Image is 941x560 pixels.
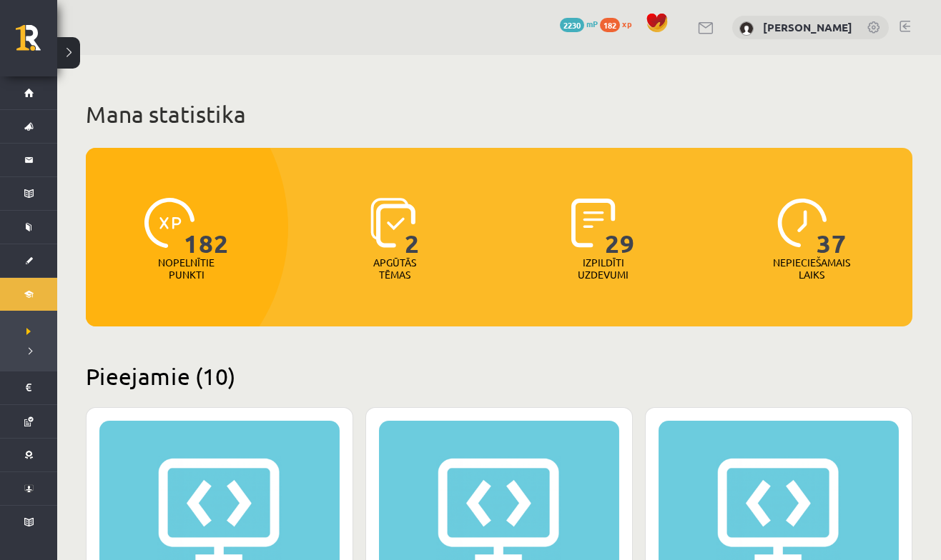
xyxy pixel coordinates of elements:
span: 2 [405,198,420,256]
p: Izpildīti uzdevumi [576,256,631,281]
span: 29 [605,198,635,256]
span: 182 [184,198,229,256]
a: 2230 mP [560,18,598,29]
span: 2230 [560,18,584,32]
img: icon-learned-topics-4a711ccc23c960034f471b6e78daf4a3bad4a20eaf4de84257b87e66633f6470.svg [370,198,415,248]
img: icon-completed-tasks-ad58ae20a441b2904462921112bc710f1caf180af7a3daa7317a5a94f2d26646.svg [571,198,616,248]
p: Nepieciešamais laiks [773,256,850,281]
a: 182 xp [600,18,639,29]
span: xp [622,18,631,29]
img: Vladislava Smirnova [739,21,754,36]
p: Apgūtās tēmas [367,256,423,281]
img: icon-xp-0682a9bc20223a9ccc6f5883a126b849a74cddfe5390d2b41b4391c66f2066e7.svg [144,198,194,248]
span: 182 [600,18,620,32]
span: mP [586,18,598,29]
span: 37 [817,198,847,256]
h2: Pieejamie (10) [86,362,912,390]
p: Nopelnītie punkti [158,256,215,281]
a: [PERSON_NAME] [763,20,852,34]
a: Rīgas 1. Tālmācības vidusskola [16,25,57,61]
h1: Mana statistika [86,100,912,129]
img: icon-clock-7be60019b62300814b6bd22b8e044499b485619524d84068768e800edab66f18.svg [777,198,827,248]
